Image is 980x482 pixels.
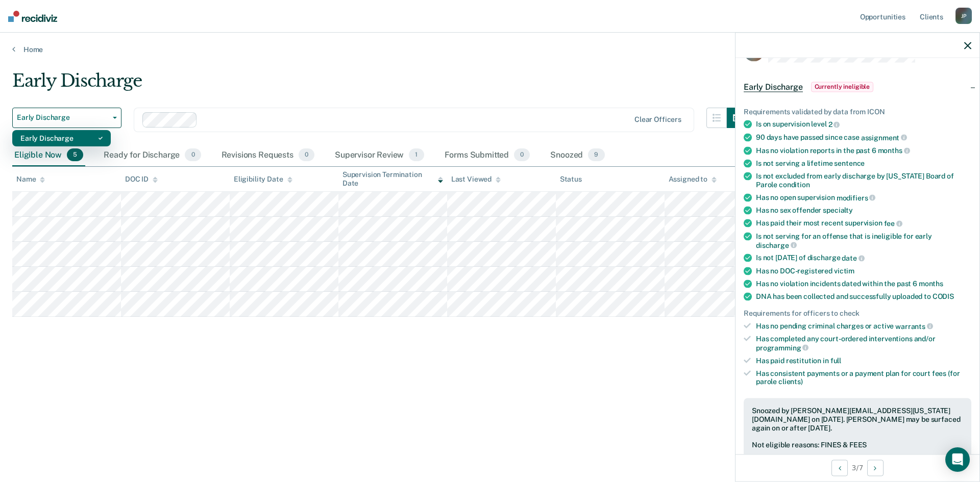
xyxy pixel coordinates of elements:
div: Eligibility Date [234,175,292,184]
div: 90 days have passed since case [756,133,971,142]
span: CODIS [933,292,954,300]
div: Snoozed by [PERSON_NAME][EMAIL_ADDRESS][US_STATE][DOMAIN_NAME] on [DATE]. [PERSON_NAME] may be su... [752,407,963,432]
span: programming [756,343,808,351]
span: months [878,146,910,155]
span: 0 [514,148,530,162]
div: Is not serving for an offense that is ineligible for early [756,232,971,249]
div: Not eligible reasons: FINES & FEES [752,441,963,449]
a: Home [12,45,968,54]
span: clients) [778,377,803,386]
div: Early Discharge [12,70,747,99]
div: Has no pending criminal charges or active [756,321,971,331]
div: Is not [DATE] of discharge [756,253,971,263]
div: Early Discharge [20,130,103,146]
span: months [919,279,943,287]
div: Early DischargeCurrently ineligible [736,70,979,103]
span: modifiers [837,193,876,201]
div: Status [560,175,582,184]
div: Has no open supervision [756,193,971,202]
span: full [830,356,841,364]
div: J P [955,8,972,24]
div: Requirements validated by data from ICON [744,107,971,116]
div: Snoozed [548,144,606,167]
div: Open Intercom Messenger [945,447,970,472]
span: Early Discharge [744,82,803,92]
div: Is on supervision level [756,120,971,129]
div: Has consistent payments or a payment plan for court fees (for parole [756,369,971,386]
div: Eligible Now [12,144,85,167]
span: specialty [823,206,853,214]
div: Has no violation incidents dated within the past 6 [756,279,971,288]
div: Supervision Termination Date [342,170,443,188]
div: Has no violation reports in the past 6 [756,146,971,155]
div: Has paid restitution in [756,356,971,365]
div: Revisions Requests [219,144,316,167]
div: DNA has been collected and successfully uploaded to [756,292,971,300]
div: Is not excluded from early discharge by [US_STATE] Board of Parole [756,172,971,189]
span: date [842,254,864,262]
span: victim [834,266,854,274]
span: Currently ineligible [811,82,874,92]
div: Has no DOC-registered [756,266,971,275]
div: 3 / 7 [736,454,979,481]
span: discharge [756,241,797,249]
div: Last Viewed [451,175,501,184]
div: Is not serving a lifetime [756,159,971,168]
div: Has paid their most recent supervision [756,219,971,228]
span: assignment [861,133,907,141]
div: Name [16,175,45,184]
div: DOC ID [125,175,158,184]
img: Recidiviz [8,11,57,22]
div: Has completed any court-ordered interventions and/or [756,335,971,352]
div: Requirements for officers to check [744,309,971,317]
button: Next Opportunity [867,460,884,476]
span: 2 [828,120,840,129]
span: 5 [67,148,83,162]
span: 1 [409,148,424,162]
span: Early Discharge [17,113,109,122]
div: Clear officers [634,115,681,124]
span: 9 [588,148,604,162]
span: sentence [834,159,865,167]
span: fee [884,219,902,227]
div: Forms Submitted [443,144,532,167]
div: Has no sex offender [756,206,971,215]
button: Previous Opportunity [831,460,848,476]
div: Supervisor Review [333,144,426,167]
span: 0 [299,148,314,162]
span: 0 [185,148,201,162]
div: Ready for Discharge [102,144,203,167]
span: condition [779,180,810,188]
div: Assigned to [669,175,717,184]
span: warrants [895,322,933,330]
